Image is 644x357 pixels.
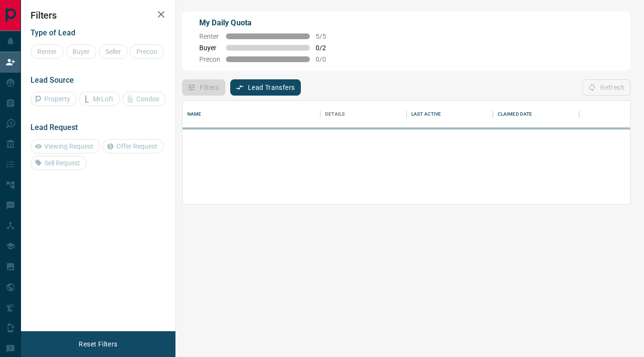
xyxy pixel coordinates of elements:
span: Lead Source [31,76,74,85]
span: Renter [199,32,220,40]
span: Lead Request [31,123,78,132]
div: Last Active [407,101,493,128]
span: 5 / 5 [316,32,337,40]
h2: Filters [31,10,166,21]
span: Buyer [199,44,220,52]
div: Name [187,101,202,128]
div: Last Active [411,101,441,128]
span: 0 / 0 [316,55,337,63]
p: My Daily Quota [199,17,337,29]
div: Claimed Date [493,101,579,128]
span: Precon [199,55,220,63]
button: Reset Filters [72,336,123,352]
div: Details [320,101,407,128]
div: Claimed Date [498,101,532,128]
span: 0 / 2 [316,44,337,52]
div: Details [325,101,345,128]
div: Name [183,101,320,128]
span: Type of Lead [31,28,75,37]
button: Lead Transfers [230,79,301,96]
